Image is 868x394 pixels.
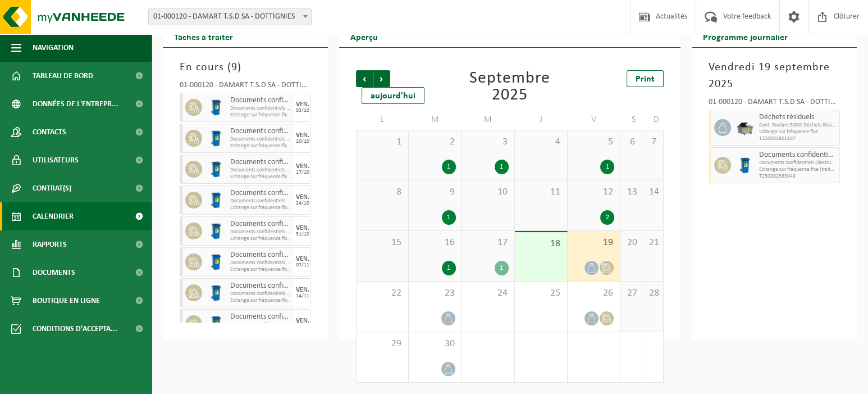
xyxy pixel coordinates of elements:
div: 03/10 [296,108,309,114]
span: 12 [573,186,614,198]
span: 3 [468,136,509,148]
span: Documents confidentiels (recyclage) [230,313,291,321]
img: WB-0240-HPE-BE-09 [208,192,225,209]
div: 1 [442,261,456,275]
span: 15 [362,237,403,249]
span: Documents confidentiels (recyclage) [230,158,291,167]
a: Print [627,70,664,87]
span: 4 [520,136,561,148]
span: 11 [520,186,561,198]
h2: Tâches à traiter [163,25,244,47]
span: Déchets résiduels [759,113,837,122]
span: Documents confidentiels (recyclage) [759,151,837,160]
span: 30 [414,338,455,350]
div: VEN. [296,287,309,293]
span: 1 [362,136,403,148]
span: Documents confidentiels (recyclage) [230,189,291,198]
span: Echange sur fréquence fixe (traitement inclus) [759,166,837,173]
img: WB-5000-GAL-GY-01 [737,119,753,136]
span: Boutique en ligne [33,287,100,315]
span: Echange sur fréquence fixe (traitement inclus) [230,266,291,273]
span: Echange sur fréquence fixe (traitement inclus) [230,112,291,119]
img: WB-0240-HPE-BE-09 [208,253,225,270]
div: VEN. [296,256,309,262]
div: 1 [600,160,614,174]
span: Précédent [356,70,373,87]
div: VEN. [296,225,309,232]
span: T250002563049 [759,173,837,180]
span: Echange sur fréquence fixe (traitement inclus) [230,297,291,304]
span: 27 [626,287,636,300]
img: WB-0240-HPE-BE-09 [208,99,225,116]
div: 07/11 [296,262,309,268]
span: 13 [626,186,636,198]
div: 01-000120 - DAMART T.S.D SA - DOTTIGNIES [709,98,840,110]
span: Conditions d'accepta... [33,315,117,343]
div: VEN. [296,163,309,170]
span: 18 [520,238,561,250]
span: T250001951167 [759,135,837,142]
div: VEN. [296,318,309,324]
span: Suivant [373,70,390,87]
span: 14 [648,186,657,198]
div: 01-000120 - DAMART T.S.D SA - DOTTIGNIES [180,81,311,93]
span: 20 [626,237,636,249]
span: 8 [362,186,403,198]
div: 1 [495,160,509,174]
span: 17 [468,237,509,249]
img: WB-0240-HPE-BE-09 [208,161,225,178]
span: 22 [362,287,403,300]
span: Données de l'entrepr... [33,90,118,118]
span: 6 [626,136,636,148]
span: Echange sur fréquence fixe (traitement inclus) [230,174,291,180]
span: 25 [520,287,561,300]
img: WB-0240-HPE-BE-09 [208,315,225,332]
span: Documents confidentiels (destruction - recyclage) [230,291,291,297]
span: Documents confidentiels (recyclage) [230,220,291,229]
span: 16 [414,237,455,249]
div: Septembre 2025 [456,70,564,104]
span: Utilisateurs [33,146,79,174]
span: 5 [573,136,614,148]
td: D [642,110,664,130]
td: M [462,110,515,130]
div: 24/10 [296,201,309,206]
div: VEN. [296,101,309,108]
h2: Aperçu [339,25,389,47]
span: Rapports [33,230,67,259]
span: 01-000120 - DAMART T.S.D SA - DOTTIGNIES [149,9,311,25]
span: 9 [414,186,455,198]
div: 1 [442,210,456,225]
span: 9 [231,62,237,73]
span: 01-000120 - DAMART T.S.D SA - DOTTIGNIES [148,8,312,25]
span: Echange sur fréquence fixe (traitement inclus) [230,205,291,211]
span: Tableau de bord [33,62,93,90]
span: Contacts [33,118,66,146]
h3: En cours ( ) [180,59,311,76]
span: Documents confidentiels (destruction - recyclage) [230,105,291,112]
span: Documents confidentiels (destruction - recyclage) [230,229,291,236]
span: Echange sur fréquence fixe (traitement inclus) [230,143,291,150]
span: Documents confidentiels (destruction - recyclage) [759,160,837,166]
span: 21 [648,237,657,249]
img: WB-0240-HPE-BE-09 [208,223,225,239]
td: J [515,110,568,130]
img: WB-0240-HPE-BE-09 [208,130,225,147]
span: Navigation [33,34,74,62]
span: Documents confidentiels (recyclage) [230,96,291,105]
span: 26 [573,287,614,300]
h2: Programme journalier [692,25,799,47]
div: 17/10 [296,170,309,175]
img: WB-0240-HPE-BE-09 [208,284,225,301]
span: Documents confidentiels (destruction - recyclage) [230,167,291,174]
td: V [568,110,620,130]
td: L [356,110,409,130]
span: 7 [648,136,657,148]
div: VEN. [296,132,309,139]
span: Print [636,75,655,84]
span: Documents confidentiels (recyclage) [230,127,291,136]
td: M [409,110,462,130]
div: 14/11 [296,293,309,299]
span: 29 [362,338,403,350]
img: WB-0240-HPE-BE-09 [737,157,753,174]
